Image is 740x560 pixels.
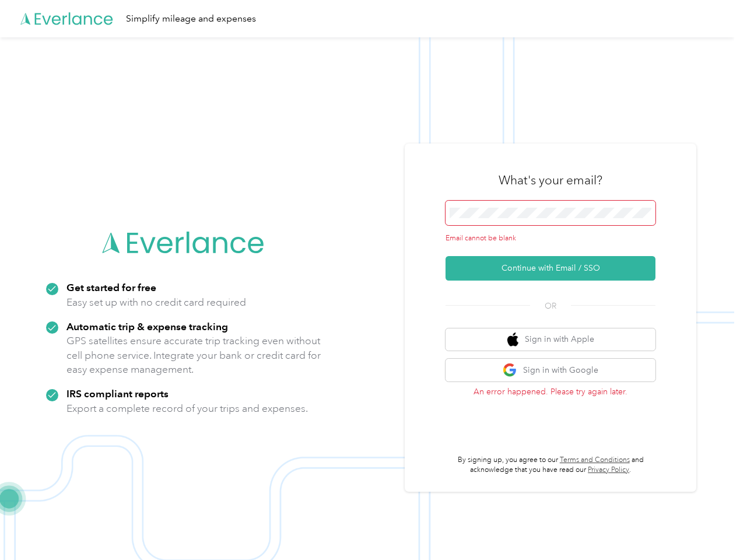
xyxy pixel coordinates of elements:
[446,256,655,281] button: Continue with Email / SSO
[66,334,321,377] p: GPS satellites ensure accurate trip tracking even without cell phone service. Integrate your bank...
[66,281,156,293] strong: Get started for free
[446,233,655,244] div: Email cannot be blank
[588,466,629,474] a: Privacy Policy
[66,401,308,416] p: Export a complete record of your trips and expenses.
[446,455,655,475] p: By signing up, you agree to our and acknowledge that you have read our .
[66,295,246,310] p: Easy set up with no credit card required
[530,300,571,312] span: OR
[446,386,655,398] p: An error happened. Please try again later.
[446,328,655,351] button: apple logoSign in with Apple
[126,12,256,26] div: Simplify mileage and expenses
[560,456,630,464] a: Terms and Conditions
[66,320,228,332] strong: Automatic trip & expense tracking
[503,363,517,377] img: google logo
[507,332,519,347] img: apple logo
[446,359,655,381] button: google logoSign in with Google
[499,172,602,188] h3: What's your email?
[66,387,169,400] strong: IRS compliant reports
